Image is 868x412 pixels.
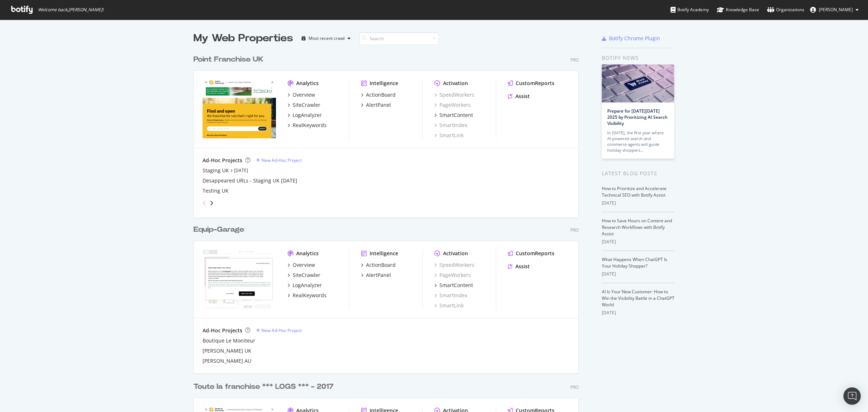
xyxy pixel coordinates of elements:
[434,132,464,139] a: SmartLink
[203,327,242,334] div: Ad-Hoc Projects
[434,272,471,279] a: PageWorkers
[261,327,302,333] div: New Ad-Hoc Project
[203,157,242,164] div: Ad-Hoc Projects
[570,384,579,390] div: Pro
[717,6,759,13] div: Knowledge Base
[443,250,468,257] div: Activation
[293,101,320,109] div: SiteCrawler
[193,224,247,235] a: Equip-Garage
[602,35,660,42] a: Botify Chrome Plugin
[361,91,396,98] a: ActionBoard
[299,33,353,44] button: Most recent crawl
[288,112,322,119] a: LogAnalyzer
[508,93,530,100] a: Assist
[434,122,467,129] a: SmartIndex
[508,250,554,257] a: CustomReports
[434,101,471,109] a: PageWorkers
[515,263,530,270] div: Assist
[366,272,391,279] div: AlertPanel
[602,289,675,308] a: AI Is Your New Customer: How to Win the Visibility Battle in a ChatGPT World
[434,261,475,269] a: SpeedWorkers
[261,157,302,163] div: New Ad-Hoc Project
[288,272,320,279] a: SiteCrawler
[602,271,675,277] div: [DATE]
[819,7,853,13] span: Quentin Arnold
[570,227,579,233] div: Pro
[256,327,302,333] a: New Ad-Hoc Project
[193,382,333,392] div: Toute la franchise *** LOGS *** - 2017
[193,54,266,65] a: Point Franchise UK
[366,261,396,269] div: ActionBoard
[288,261,315,269] a: Overview
[193,382,336,392] a: Toute la franchise *** LOGS *** - 2017
[602,218,672,237] a: How to Save Hours on Content and Research Workflows with Botify Assist
[443,80,468,87] div: Activation
[293,261,315,269] div: Overview
[516,80,554,87] div: CustomReports
[439,112,473,119] div: SmartContent
[508,80,554,87] a: CustomReports
[516,250,554,257] div: CustomReports
[434,302,464,309] a: SmartLink
[607,130,669,153] div: In [DATE], the first year where AI-powered search and commerce agents will guide holiday shoppers…
[203,177,297,184] a: Desappeared URLs - Staging UK [DATE]
[288,101,320,109] a: SiteCrawler
[602,54,675,62] div: Botify news
[361,261,396,269] a: ActionBoard
[203,347,251,354] a: [PERSON_NAME] UK
[602,310,675,316] div: [DATE]
[366,101,391,109] div: AlertPanel
[288,282,322,289] a: LogAnalyzer
[203,357,251,365] div: [PERSON_NAME] AU
[602,256,667,269] a: What Happens When ChatGPT Is Your Holiday Shopper?
[296,80,319,87] div: Analytics
[602,169,675,177] div: Latest Blog Posts
[602,185,667,198] a: How to Prioritize and Accelerate Technical SEO with Botify Assist
[309,36,345,41] div: Most recent crawl
[293,112,322,119] div: LogAnalyzer
[288,292,327,299] a: RealKeywords
[293,292,327,299] div: RealKeywords
[203,250,276,308] img: www.equip-garage.fr
[234,167,248,173] a: [DATE]
[293,122,327,129] div: RealKeywords
[370,250,398,257] div: Intelligence
[434,282,473,289] a: SmartContent
[288,122,327,129] a: RealKeywords
[200,197,209,209] div: angle-left
[203,337,255,344] div: Boutique Le Moniteur
[602,200,675,206] div: [DATE]
[38,7,103,13] span: Welcome back, [PERSON_NAME] !
[361,272,391,279] a: AlertPanel
[359,32,439,45] input: Search
[193,54,263,65] div: Point Franchise UK
[515,93,530,100] div: Assist
[370,80,398,87] div: Intelligence
[602,239,675,245] div: [DATE]
[434,91,475,98] a: SpeedWorkers
[804,4,864,16] button: [PERSON_NAME]
[361,101,391,109] a: AlertPanel
[609,35,660,42] div: Botify Chrome Plugin
[434,292,467,299] a: SmartIndex
[607,108,668,126] a: Prepare for [DATE][DATE] 2025 by Prioritizing AI Search Visibility
[439,282,473,289] div: SmartContent
[767,6,804,13] div: Organizations
[203,187,229,194] a: Testing UK
[293,282,322,289] div: LogAnalyzer
[288,91,315,98] a: Overview
[256,157,302,163] a: New Ad-Hoc Project
[293,91,315,98] div: Overview
[671,6,709,13] div: Botify Academy
[203,167,229,174] a: Staging UK
[293,272,320,279] div: SiteCrawler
